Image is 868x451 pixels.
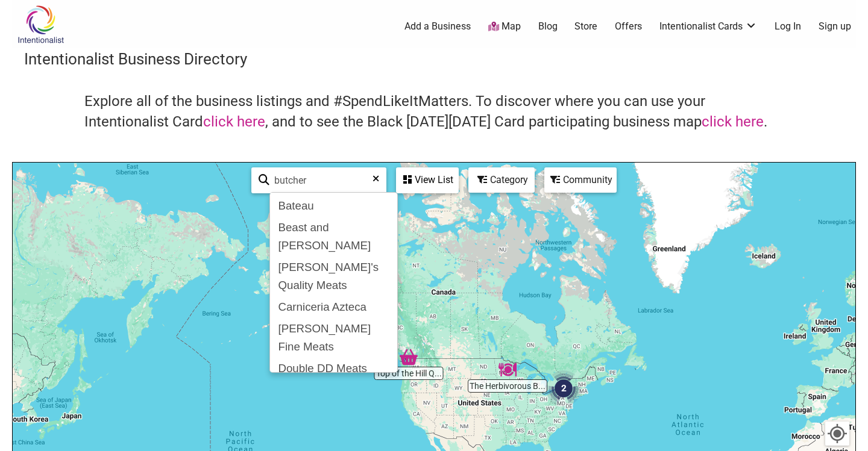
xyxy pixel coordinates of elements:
[615,20,642,33] a: Offers
[274,195,394,217] div: Bateau
[274,257,394,296] div: [PERSON_NAME]'s Quality Meats
[538,20,558,33] a: Blog
[274,318,394,358] div: [PERSON_NAME] Fine Meats
[488,20,521,34] a: Map
[396,167,459,193] div: See a list of the visible businesses
[819,20,851,33] a: Sign up
[404,20,471,33] a: Add a Business
[400,348,418,366] div: Top of the Hill Quality Produce and Meat
[468,167,535,193] div: Filter by category
[203,113,265,130] a: click here
[546,169,615,191] div: Community
[12,5,69,44] img: Intentionalist
[397,169,458,191] div: View List
[84,92,784,132] h4: Explore all of the business listings and #SpendLikeItMatters. To discover where you can use your ...
[251,167,386,193] div: Type to search and filter
[544,167,617,193] div: Filter by Community
[470,169,533,191] div: Category
[574,20,597,33] a: Store
[702,113,764,130] a: click here
[825,421,849,446] button: Your Location
[498,361,517,379] div: The Herbivorous Butcher
[274,217,394,257] div: Beast and [PERSON_NAME]
[546,370,582,406] div: 2
[659,20,757,33] a: Intentionalist Cards
[274,296,394,318] div: Carniceria Azteca
[269,169,379,192] input: Type to find and filter...
[775,20,801,33] a: Log In
[24,48,844,70] h3: Intentionalist Business Directory
[274,358,394,379] div: Double DD Meats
